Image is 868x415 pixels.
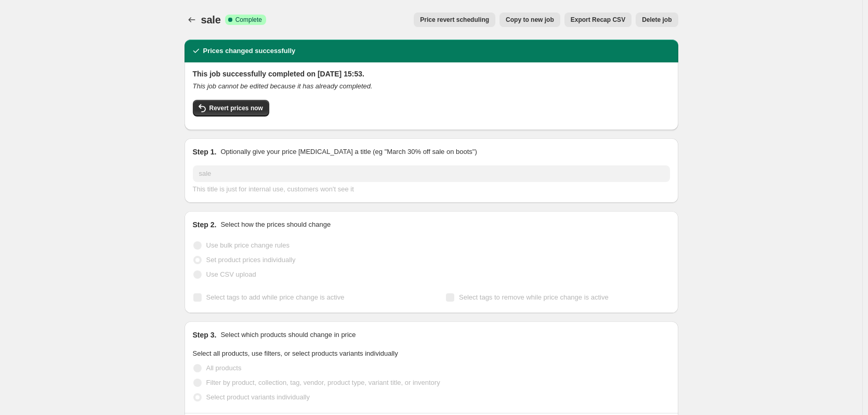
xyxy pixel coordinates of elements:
[220,219,331,230] p: Select how the prices should change
[201,14,221,25] span: sale
[235,16,262,24] span: Complete
[206,293,345,301] span: Select tags to add while price change is active
[459,293,609,301] span: Select tags to remove while price change is active
[209,104,263,112] span: Revert prices now
[414,12,495,27] button: Price revert scheduling
[193,100,269,116] button: Revert prices now
[220,147,477,157] p: Optionally give your price [MEDICAL_DATA] a title (eg "March 30% off sale on boots")
[499,12,560,27] button: Copy to new job
[193,69,670,79] h2: This job successfully completed on [DATE] 15:53.
[206,241,290,249] span: Use bulk price change rules
[185,12,199,27] button: Price change jobs
[193,82,373,90] i: This job cannot be edited because it has already completed.
[193,349,398,357] span: Select all products, use filters, or select products variants individually
[193,165,670,182] input: 30% off holiday sale
[193,219,217,230] h2: Step 2.
[642,16,672,24] span: Delete job
[193,147,217,157] h2: Step 1.
[193,330,217,340] h2: Step 3.
[564,12,632,27] button: Export Recap CSV
[506,16,554,24] span: Copy to new job
[206,379,440,386] span: Filter by product, collection, tag, vendor, product type, variant title, or inventory
[420,16,489,24] span: Price revert scheduling
[203,46,296,56] h2: Prices changed successfully
[636,12,678,27] button: Delete job
[220,330,356,340] p: Select which products should change in price
[571,16,625,24] span: Export Recap CSV
[206,364,242,372] span: All products
[193,185,354,193] span: This title is just for internal use, customers won't see it
[206,256,296,264] span: Set product prices individually
[206,393,310,401] span: Select product variants individually
[206,270,256,278] span: Use CSV upload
